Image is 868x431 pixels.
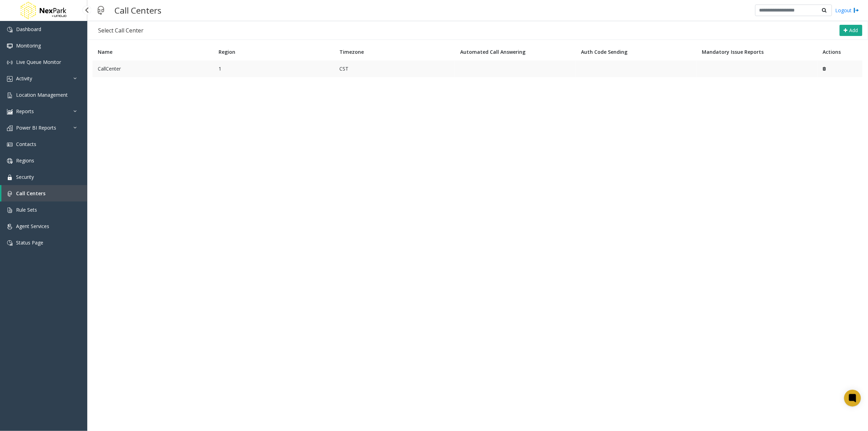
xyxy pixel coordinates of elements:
[16,124,56,131] span: Power BI Reports
[7,158,13,164] img: 'icon'
[16,223,49,229] span: Agent Services
[16,206,37,213] span: Rule Sets
[7,109,13,115] img: 'icon'
[7,224,13,229] img: 'icon'
[7,191,13,197] img: 'icon'
[7,240,13,246] img: 'icon'
[334,60,455,77] td: CST
[88,22,154,38] div: Select Call Center
[111,2,165,19] h3: Call Centers
[576,43,697,60] th: Auth Code Sending
[7,60,13,65] img: 'icon'
[818,43,863,60] th: Actions
[16,92,68,98] span: Location Management
[94,2,108,19] img: pageIcon
[16,141,36,147] span: Contacts
[697,43,818,60] th: Mandatory Issue Reports
[16,174,34,180] span: Security
[16,42,41,49] span: Monitoring
[1,185,87,202] a: Call Centers
[16,59,61,65] span: Live Queue Monitor
[7,125,13,131] img: 'icon'
[7,142,13,147] img: 'icon'
[16,75,32,82] span: Activity
[455,43,576,60] th: Automated Call Answering
[7,43,13,49] img: 'icon'
[334,43,455,60] th: Timezone
[7,27,13,32] img: 'icon'
[16,239,43,246] span: Status Page
[93,60,213,77] td: CallCenter
[93,43,213,60] th: Name
[16,108,34,115] span: Reports
[7,207,13,213] img: 'icon'
[7,175,13,180] img: 'icon'
[7,93,13,98] img: 'icon'
[7,76,13,82] img: 'icon'
[16,157,34,164] span: Regions
[213,43,334,60] th: Region
[836,7,859,14] a: Logout
[849,27,858,34] span: Add
[840,25,862,36] button: Add
[16,190,45,197] span: Call Centers
[16,26,41,32] span: Dashboard
[213,60,334,77] td: 1
[854,7,859,14] img: logout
